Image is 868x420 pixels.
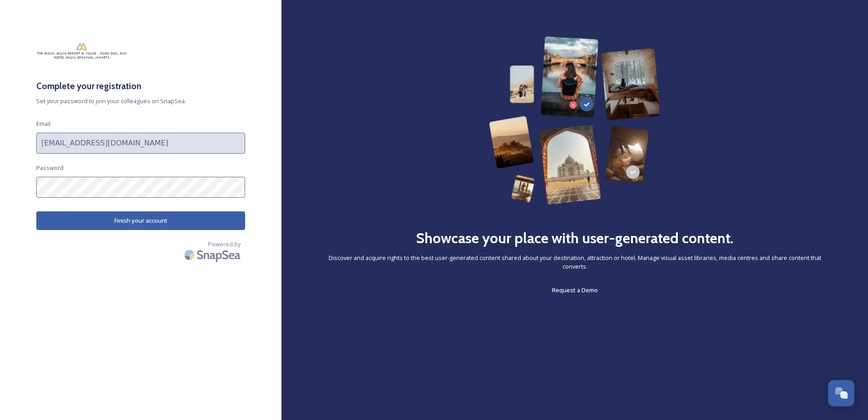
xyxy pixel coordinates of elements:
[36,80,245,93] h3: Complete your registration
[36,211,245,230] button: Finish your account
[552,285,598,295] a: Request a Demo
[36,164,64,172] span: Password
[36,120,50,128] span: Email
[208,240,241,249] span: Powered by
[416,227,734,249] h2: Showcase your place with user-generated content.
[828,380,854,406] button: Open Chat
[36,36,127,66] img: Mulia-Logo.png
[489,36,660,205] img: 63b42ca75bacad526042e722_Group%20154-p-800.png
[552,286,598,294] span: Request a Demo
[36,97,245,105] span: Set your password to join your colleagues on SnapSea.
[182,244,245,265] img: SnapSea Logo
[318,254,832,271] span: Discover and acquire rights to the best user-generated content shared about your destination, att...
